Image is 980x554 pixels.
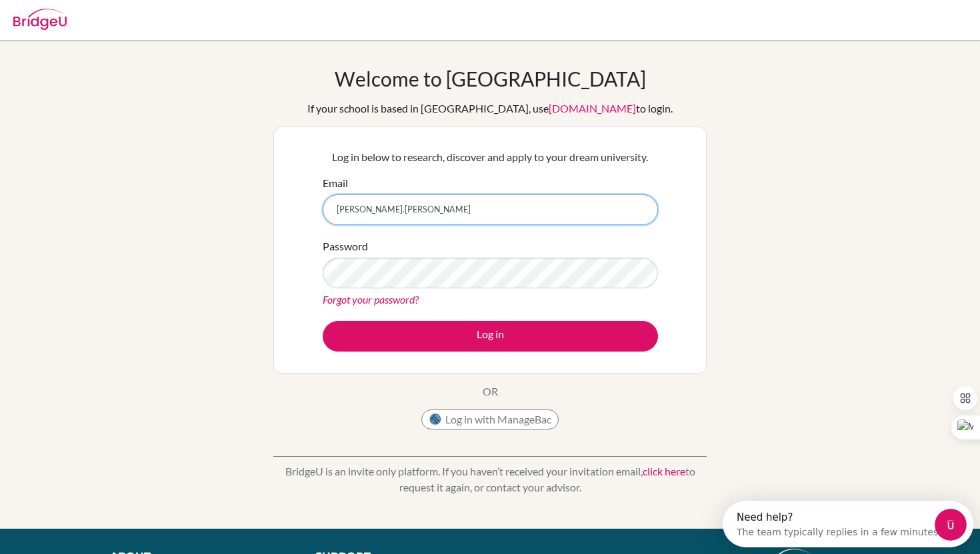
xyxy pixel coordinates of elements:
[323,149,658,165] p: Log in below to research, discover and apply to your dream university.
[723,501,973,547] iframe: Intercom live chat discovery launcher
[935,509,967,541] iframe: Intercom live chat
[549,102,636,115] a: [DOMAIN_NAME]
[14,22,219,36] div: The team typically replies in a few minutes.
[335,67,646,91] h1: Welcome to [GEOGRAPHIC_DATA]
[5,5,258,42] div: Open Intercom Messenger
[323,238,368,254] label: Password
[323,321,658,352] button: Log in
[643,465,685,477] a: click here
[323,293,419,306] a: Forgot your password?
[14,11,219,22] div: Need help?
[13,9,67,30] img: Bridge-U
[483,384,498,400] p: OR
[323,175,348,191] label: Email
[273,463,707,495] p: BridgeU is an invite only platform. If you haven’t received your invitation email, to request it ...
[307,101,673,117] div: If your school is based in [GEOGRAPHIC_DATA], use to login.
[421,410,559,429] button: Log in with ManageBac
